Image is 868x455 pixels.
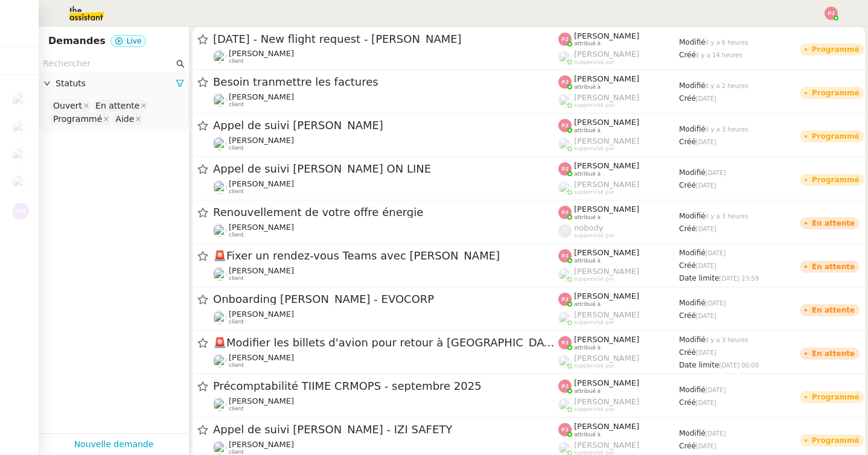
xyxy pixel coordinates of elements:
[679,311,696,320] span: Créé
[213,120,558,131] span: Appel de suivi [PERSON_NAME]
[679,398,696,407] span: Créé
[679,94,696,103] span: Créé
[679,181,696,189] span: Créé
[92,100,148,112] nz-select-item: En attente
[229,92,294,101] span: [PERSON_NAME]
[574,291,639,301] span: [PERSON_NAME]
[213,337,558,348] span: Modifier les billets d'avion pour retour à [GEOGRAPHIC_DATA]
[574,189,614,196] span: suppervisé par
[679,429,706,437] span: Modifié
[574,74,639,83] span: [PERSON_NAME]
[213,398,226,411] img: users%2FyAaYa0thh1TqqME0LKuif5ROJi43%2Favatar%2F3a825d04-53b1-4b39-9daa-af456df7ce53
[679,249,706,257] span: Modifié
[812,46,860,53] div: Programmé
[574,31,639,40] span: [PERSON_NAME]
[213,353,558,369] app-user-detailed-label: client
[56,77,176,91] span: Statuts
[53,100,82,111] div: Ouvert
[213,223,558,238] app-user-detailed-label: client
[812,307,855,314] div: En attente
[574,93,639,102] span: [PERSON_NAME]
[12,92,29,109] img: users%2FC9SBsJ0duuaSgpQFj5LgoEX8n0o2%2Favatar%2Fec9d51b8-9413-4189-adfb-7be4d8c96a3c
[574,40,601,47] span: attribué à
[706,300,726,307] span: [DATE]
[696,139,716,145] span: [DATE]
[213,77,558,87] span: Besoin tranmettre les factures
[229,275,244,282] span: client
[558,161,679,177] app-user-label: attribué à
[213,180,226,194] img: users%2FW4OQjB9BRtYK2an7yusO0WsYLsD3%2Favatar%2F28027066-518b-424c-8476-65f2e549ac29
[574,406,614,413] span: suppervisé par
[574,127,601,134] span: attribué à
[574,102,614,109] span: suppervisé par
[39,72,189,95] div: Statuts
[229,362,244,369] span: client
[558,136,679,152] app-user-label: suppervisé par
[574,354,639,363] span: [PERSON_NAME]
[229,353,294,362] span: [PERSON_NAME]
[558,181,572,194] img: users%2FoFdbodQ3TgNoWt9kP3GXAs5oaCq1%2Favatar%2Fprofile-pic.png
[574,319,614,326] span: suppervisé par
[558,335,679,351] app-user-label: attribué à
[558,249,572,262] img: svg
[574,301,601,308] span: attribué à
[574,223,603,232] span: nobody
[574,136,639,145] span: [PERSON_NAME]
[679,212,706,220] span: Modifié
[574,84,601,91] span: attribué à
[213,267,226,281] img: users%2F2TyHGbgGwwZcFhdWHiwf3arjzPD2%2Favatar%2F1545394186276.jpeg
[558,49,679,65] app-user-label: suppervisé par
[558,162,572,176] img: svg
[679,125,706,133] span: Modifié
[229,179,294,188] span: [PERSON_NAME]
[696,262,716,269] span: [DATE]
[127,37,142,45] span: Live
[679,168,706,177] span: Modifié
[574,161,639,170] span: [PERSON_NAME]
[558,118,679,133] app-user-label: attribué à
[679,224,696,233] span: Créé
[574,378,639,387] span: [PERSON_NAME]
[679,348,696,357] span: Créé
[213,396,558,412] app-user-detailed-label: client
[229,101,244,108] span: client
[50,113,111,125] nz-select-item: Programmé
[696,182,716,189] span: [DATE]
[229,310,294,319] span: [PERSON_NAME]
[558,268,572,281] img: users%2FyQfMwtYgTqhRP2YHWHmG2s2LYaD3%2Favatar%2Fprofile-pic.png
[213,266,558,282] app-user-detailed-label: client
[825,7,838,20] img: svg
[679,336,706,344] span: Modifié
[574,388,601,395] span: attribué à
[213,207,558,218] span: Renouvellement de votre offre énergie
[679,38,706,46] span: Modifié
[213,381,558,392] span: Précomptabilité TIIME CRMOPS - septembre 2025
[12,175,29,192] img: users%2FLK22qrMMfbft3m7ot3tU7x4dNw03%2Favatar%2Fdef871fd-89c7-41f9-84a6-65c814c6ac6f
[558,223,679,239] app-user-label: suppervisé par
[558,336,572,349] img: svg
[558,311,572,325] img: users%2FoFdbodQ3TgNoWt9kP3GXAs5oaCq1%2Favatar%2Fprofile-pic.png
[696,349,716,356] span: [DATE]
[213,336,226,349] span: 🚨
[12,203,29,220] img: svg
[213,249,226,262] span: 🚨
[48,33,106,49] nz-page-header-title: Demandes
[574,180,639,189] span: [PERSON_NAME]
[696,226,716,232] span: [DATE]
[558,93,679,109] app-user-label: suppervisé par
[574,397,639,406] span: [PERSON_NAME]
[558,75,572,89] img: svg
[574,422,639,431] span: [PERSON_NAME]
[558,180,679,196] app-user-label: suppervisé par
[679,361,719,369] span: Date limite
[558,206,572,219] img: svg
[213,34,558,45] span: [DATE] - New flight request - [PERSON_NAME]
[229,136,294,145] span: [PERSON_NAME]
[213,250,558,261] span: Fixer un rendez-vous Teams avec [PERSON_NAME]
[12,148,29,165] img: users%2FC9SBsJ0duuaSgpQFj5LgoEX8n0o2%2Favatar%2Fec9d51b8-9413-4189-adfb-7be4d8c96a3c
[696,95,716,102] span: [DATE]
[679,261,696,270] span: Créé
[50,100,91,112] nz-select-item: Ouvert
[574,267,639,276] span: [PERSON_NAME]
[112,113,143,125] nz-select-item: Aide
